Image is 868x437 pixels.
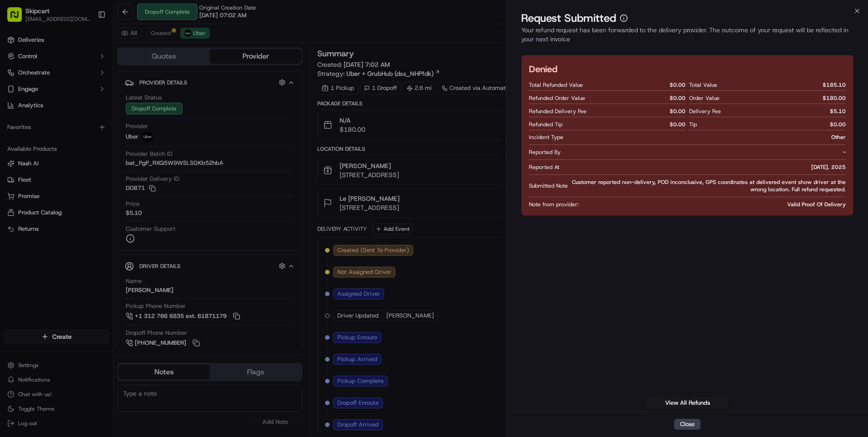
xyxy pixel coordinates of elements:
span: Incident Type [529,134,563,141]
span: • [75,165,79,173]
img: 1736555255976-a54dd68f-1ca7-489b-9aae-adbdc363a1c4 [9,87,25,103]
span: - [843,149,846,156]
a: Powered byPylon [64,225,110,232]
span: Refunded Tip [529,121,562,128]
button: Start new chat [154,89,165,100]
button: See all [141,116,165,127]
span: [DATE] [80,165,99,173]
span: [DATE] [104,141,122,148]
a: 📗Knowledge Base [5,199,73,216]
a: View All Refunds [646,397,728,409]
span: Note from provider: [529,201,579,208]
span: Reported At [529,164,559,171]
span: Pylon [90,225,110,232]
span: $ 0.00 [670,94,686,102]
input: Got a question? Start typing here... [24,59,163,68]
span: Wisdom [PERSON_NAME] [28,141,97,148]
img: Sarah Tanguma [9,157,24,171]
span: Reported By [529,149,561,156]
img: 8571987876998_91fb9ceb93ad5c398215_72.jpg [19,87,35,103]
span: Knowledge Base [18,203,69,212]
span: • [99,141,102,148]
h2: Denied [529,63,557,75]
img: Nash [9,9,27,27]
span: Refunded Delivery Fee [529,108,587,115]
div: We're available if you need us! [41,96,125,103]
div: 📗 [9,204,16,211]
div: Past conversations [9,118,61,125]
button: Close [674,419,700,430]
span: [DATE]. 2025 [811,164,846,171]
span: API Documentation [86,203,146,212]
div: Start new chat [41,87,149,96]
p: Request Submitted [521,11,616,25]
img: 1736555255976-a54dd68f-1ca7-489b-9aae-adbdc363a1c4 [18,141,25,149]
span: $ 0.00 [670,121,686,128]
span: $ 0.00 [830,121,846,128]
span: Valid Proof Of Delivery [787,201,846,208]
span: Other [831,134,846,141]
div: Your refund request has been forwarded to the delivery provider. The outcome of your request will... [521,25,853,50]
div: 💻 [77,204,84,211]
span: $ 0.00 [670,108,686,115]
span: Total Value [689,81,717,89]
span: Order Value [689,94,720,102]
a: 💻API Documentation [73,199,149,216]
img: Wisdom Oko [9,132,24,150]
span: Customer reported non-delivery, POD inconclusive, GPS coordinates at delivered event show driver ... [572,179,846,193]
span: Submitted Note [529,182,568,189]
span: Total Refunded Value [529,81,583,89]
span: Tip [689,121,697,128]
span: $ 5.10 [830,108,846,115]
span: $ 185.10 [823,81,846,89]
span: $ 180.00 [823,94,846,102]
span: Delivery Fee [689,108,721,115]
span: Refunded Order Value [529,94,585,102]
span: $ 0.00 [670,81,686,89]
p: Welcome 👋 [9,36,165,51]
span: [PERSON_NAME] [28,165,74,173]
